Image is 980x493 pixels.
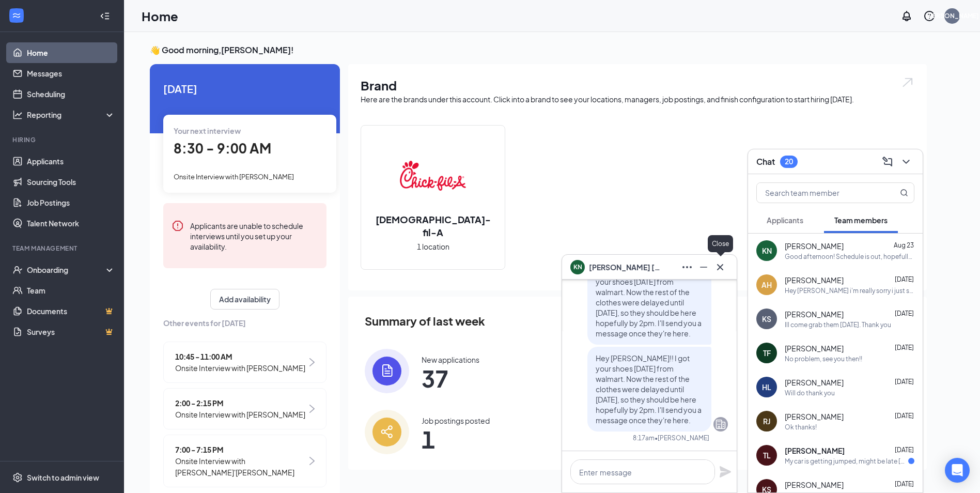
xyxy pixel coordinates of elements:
h1: Home [142,7,178,25]
span: [DATE] [895,344,914,351]
img: Chick-fil-A [400,143,466,209]
div: [PERSON_NAME] [926,11,979,20]
div: Open Intercom Messenger [945,458,970,483]
div: KN [762,245,772,256]
a: Applicants [27,151,115,172]
button: Cross [712,259,728,275]
span: Onsite Interview with [PERSON_NAME]'[PERSON_NAME] [175,455,307,478]
button: Minimize [695,259,712,275]
span: Team members [834,215,888,225]
span: Applicants [767,215,803,225]
div: Close [708,235,733,252]
span: [DATE] [895,412,914,420]
span: [PERSON_NAME] [785,411,844,422]
span: • [PERSON_NAME] [655,434,709,442]
svg: Error [172,220,184,232]
span: 37 [422,369,479,388]
svg: UserCheck [12,265,23,275]
h3: Chat [756,156,775,167]
span: [PERSON_NAME] [785,343,844,353]
svg: ChevronDown [900,156,912,168]
div: Applicants are unable to schedule interviews until you set up your availability. [190,220,318,252]
span: Hey [PERSON_NAME]!! I got your shoes [DATE] from walmart. Now the rest of the clothes were delaye... [596,267,702,338]
svg: Ellipses [681,261,693,273]
input: Search team member [757,183,879,203]
svg: Analysis [12,110,23,120]
div: Reporting [27,110,116,120]
h3: 👋 Good morning, [PERSON_NAME] ! [150,44,927,56]
span: [DATE] [895,275,914,283]
div: 20 [785,157,793,166]
div: Job postings posted [422,415,490,426]
span: [DATE] [163,81,326,97]
div: Switch to admin view [27,472,99,483]
div: Hiring [12,135,113,144]
div: 8:17am [633,434,655,442]
a: Scheduling [27,84,115,104]
span: [PERSON_NAME] [785,275,844,285]
span: 8:30 - 9:00 AM [174,140,271,157]
div: Here are the brands under this account. Click into a brand to see your locations, managers, job p... [361,94,914,104]
a: SurveysCrown [27,321,115,342]
span: 7:00 - 7:15 PM [175,444,307,455]
span: [DATE] [895,480,914,488]
a: Job Postings [27,192,115,213]
span: Summary of last week [365,312,485,330]
svg: Company [714,418,727,430]
div: TF [763,348,771,358]
div: Will do thank you [785,389,835,397]
svg: Minimize [697,261,710,273]
img: icon [365,349,409,393]
h1: Brand [361,76,914,94]
div: AH [761,280,772,290]
svg: ComposeMessage [881,156,894,168]
a: Team [27,280,115,301]
svg: QuestionInfo [923,10,936,22]
span: 10:45 - 11:00 AM [175,351,305,362]
svg: Settings [12,472,23,483]
div: TL [763,450,771,460]
div: KS [762,314,771,324]
div: Team Management [12,244,113,253]
div: Hey [PERSON_NAME] i'm really sorry i just saw your message i had been working on my school work a... [785,286,914,295]
svg: WorkstreamLogo [11,10,22,21]
div: Onboarding [27,265,106,275]
span: 1 [422,430,490,449]
span: [PERSON_NAME] [785,241,844,251]
span: 1 location [417,241,449,252]
div: Good afternoon! Schedule is out, hopefully you received that email. If not, let me know. I do hav... [785,252,914,261]
svg: Plane [719,466,732,478]
a: Sourcing Tools [27,172,115,192]
span: 2:00 - 2:15 PM [175,397,305,409]
button: Ellipses [679,259,695,275]
span: Aug 23 [894,241,914,249]
img: icon [365,410,409,454]
img: open.6027fd2a22e1237b5b06.svg [901,76,914,88]
span: [PERSON_NAME] [785,480,844,490]
span: Onsite Interview with [PERSON_NAME] [175,362,305,374]
div: HL [762,382,771,392]
span: [DATE] [895,310,914,317]
a: DocumentsCrown [27,301,115,321]
span: [PERSON_NAME] [PERSON_NAME] [589,261,661,273]
svg: MagnifyingGlass [900,189,908,197]
span: Hey [PERSON_NAME]!! I got your shoes [DATE] from walmart. Now the rest of the clothes were delaye... [596,353,702,425]
span: [DATE] [895,446,914,454]
a: Messages [27,63,115,84]
span: [PERSON_NAME] [785,309,844,319]
span: Other events for [DATE] [163,317,326,329]
div: Ill come grab them [DATE]. Thank you [785,320,891,329]
button: Add availability [210,289,279,310]
div: RJ [763,416,770,426]
span: [DATE] [895,378,914,386]
svg: Notifications [900,10,913,22]
div: My car is getting jumped, might be late [DATE] [785,457,908,466]
a: Home [27,42,115,63]
div: No problem, see you then!! [785,355,862,363]
button: ChevronDown [898,153,914,170]
span: Onsite Interview with [PERSON_NAME] [175,409,305,420]
h2: [DEMOGRAPHIC_DATA]-fil-A [361,213,505,239]
span: Your next interview [174,126,241,135]
svg: Collapse [100,11,110,21]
